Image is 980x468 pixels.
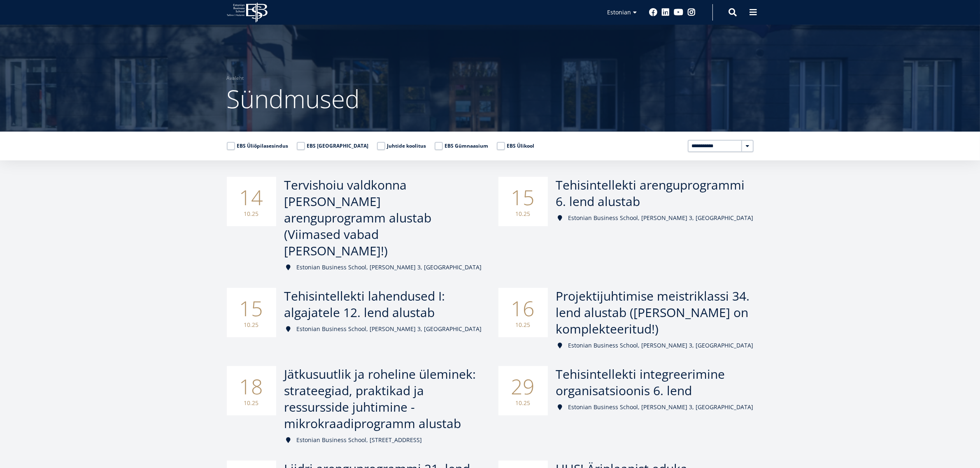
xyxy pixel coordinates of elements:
div: Estonian Business School, [PERSON_NAME] 3, [GEOGRAPHIC_DATA] [556,403,754,411]
div: Estonian Business School, [PERSON_NAME] 3, [GEOGRAPHIC_DATA] [284,325,482,333]
small: 10.25 [235,321,268,329]
a: Avaleht [227,74,244,82]
small: 10.25 [235,210,268,218]
div: 16 [498,288,548,337]
div: Estonian Business School, [PERSON_NAME] 3, [GEOGRAPHIC_DATA] [284,263,482,271]
div: Estonian Business School, [STREET_ADDRESS] [284,436,482,444]
a: Instagram [688,8,696,16]
span: Tehisintellekti arenguprogrammi 6. lend alustab [556,176,745,210]
h1: Sündmused [227,82,754,115]
div: 14 [227,177,276,226]
span: Projektijuhtimise meistriklassi 34. lend alustab ([PERSON_NAME] on komplekteeritud!) [556,287,750,337]
small: 10.25 [235,399,268,407]
div: 18 [227,366,276,415]
label: EBS Gümnaasium [435,142,489,150]
a: Youtube [674,8,684,16]
small: 10.25 [507,210,540,218]
small: 10.25 [507,399,540,407]
label: Juhtide koolitus [377,142,426,150]
label: EBS Ülikool [497,142,535,150]
span: Tehisintellekti integreerimine organisatsioonis 6. lend [556,366,725,399]
div: 15 [227,288,276,337]
div: Estonian Business School, [PERSON_NAME] 3, [GEOGRAPHIC_DATA] [556,341,754,350]
label: EBS Üliõpilasesindus [227,142,289,150]
a: Facebook [649,8,658,16]
div: 29 [498,366,548,415]
a: Linkedin [662,8,670,16]
div: Estonian Business School, [PERSON_NAME] 3, [GEOGRAPHIC_DATA] [556,214,754,222]
span: Tervishoiu valdkonna [PERSON_NAME] arenguprogramm alustab (Viimased vabad [PERSON_NAME]!) [284,176,432,259]
small: 10.25 [507,321,540,329]
span: Jätkusuutlik ja roheline üleminek: strateegiad, praktikad ja ressursside juhtimine - mikrokraadip... [284,366,476,432]
span: Tehisintellekti lahendused I: algajatele 12. lend alustab [284,287,445,321]
div: 15 [498,177,548,226]
label: EBS [GEOGRAPHIC_DATA] [297,142,369,150]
